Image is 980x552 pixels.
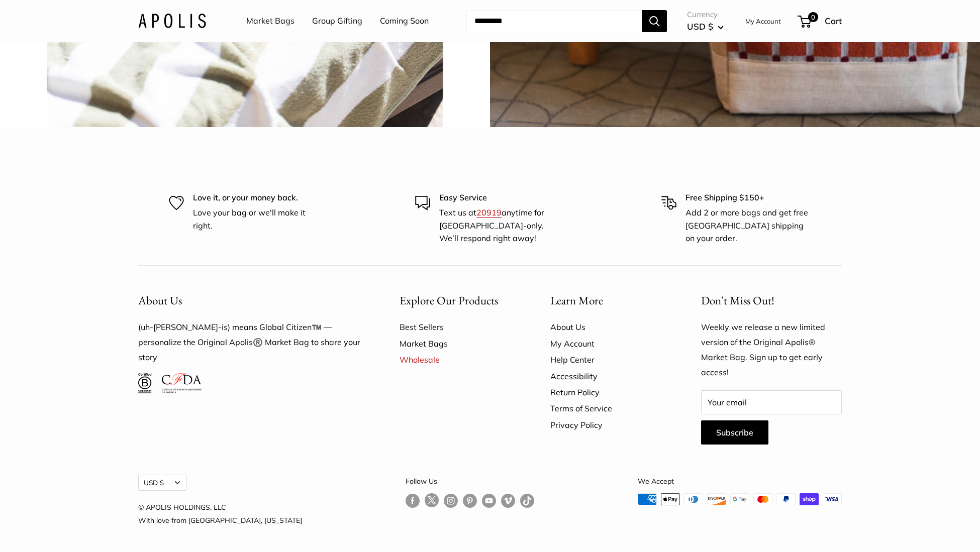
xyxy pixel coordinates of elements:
a: Return Policy [550,384,666,400]
span: 0 [808,12,818,22]
button: Learn More [550,291,666,310]
span: Currency [687,8,724,22]
a: Accessibility [550,368,666,384]
a: Follow us on Twitter [425,493,439,511]
p: Easy Service [439,191,565,204]
a: Market Bags [246,14,295,29]
a: Follow us on Vimeo [501,493,515,508]
img: Apolis [138,14,206,28]
button: About Us [138,291,364,310]
p: Don't Miss Out! [701,291,842,310]
button: Explore Our Products [400,291,515,310]
img: Council of Fashion Designers of America Member [162,373,202,393]
a: My Account [550,336,666,352]
a: Coming Soon [380,14,429,29]
button: USD $ [138,475,186,491]
p: (uh-[PERSON_NAME]-is) means Global Citizen™️ — personalize the Original Apolis®️ Market Bag to sh... [138,320,364,365]
a: Follow us on Facebook [406,493,420,508]
button: USD $ [687,19,724,35]
a: Wholesale [400,352,515,368]
a: Market Bags [400,336,515,352]
p: Text us at anytime for [GEOGRAPHIC_DATA]-only. We’ll respond right away! [439,206,565,245]
a: Terms of Service [550,400,666,416]
span: Learn More [550,293,603,308]
p: Love your bag or we'll make it right. [193,206,319,232]
span: Explore Our Products [400,293,498,308]
input: Search... [466,10,642,32]
a: Follow us on Instagram [444,493,458,508]
a: Group Gifting [312,14,362,29]
span: Cart [825,16,842,26]
a: Help Center [550,352,666,368]
a: 20919 [476,207,502,217]
span: USD $ [687,21,713,32]
a: Follow us on Pinterest [463,493,477,508]
a: Follow us on YouTube [482,493,496,508]
p: © APOLIS HOLDINGS, LLC With love from [GEOGRAPHIC_DATA], [US_STATE] [138,501,302,527]
a: Best Sellers [400,319,515,335]
p: Add 2 or more bags and get free [GEOGRAPHIC_DATA] shipping on your order. [685,206,811,245]
a: 0 Cart [799,13,842,29]
p: Follow Us [406,475,534,488]
button: Subscribe [701,420,768,445]
img: Certified B Corporation [138,373,152,393]
p: Weekly we release a new limited version of the Original Apolis® Market Bag. Sign up to get early ... [701,320,842,380]
a: Follow us on Tumblr [520,493,534,508]
p: Free Shipping $150+ [685,191,811,204]
button: Search [642,10,667,32]
span: About Us [138,293,182,308]
a: About Us [550,319,666,335]
a: Privacy Policy [550,417,666,433]
p: Love it, or your money back. [193,191,319,204]
p: We Accept [638,475,842,488]
a: My Account [745,15,781,27]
